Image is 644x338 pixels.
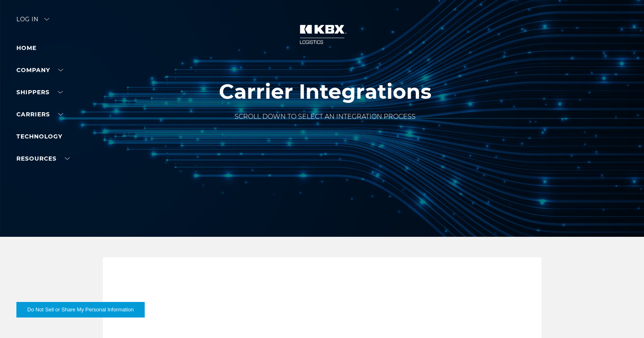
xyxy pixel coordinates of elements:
a: RESOURCES [16,155,70,162]
a: Company [16,66,63,74]
h1: Carrier Integrations [219,80,432,104]
img: kbx logo [291,16,353,52]
div: Log in [16,16,49,28]
a: SHIPPERS [16,88,63,96]
a: Carriers [16,111,63,118]
img: arrow [44,18,49,20]
a: Home [16,44,36,52]
p: SCROLL DOWN TO SELECT AN INTEGRATION PROCESS [219,112,432,122]
button: Do Not Sell or Share My Personal Information [16,302,145,318]
a: Technology [16,133,62,140]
